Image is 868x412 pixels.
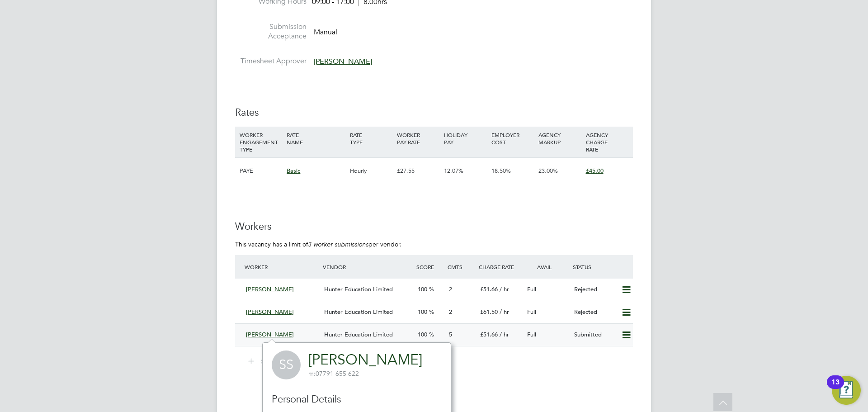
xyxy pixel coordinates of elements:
h3: Rates [235,106,633,119]
div: Rejected [571,282,618,297]
span: Basic [287,167,300,175]
label: Submission Acceptance [235,22,307,41]
span: [PERSON_NAME] [246,331,294,338]
span: Full [527,331,536,338]
div: WORKER PAY RATE [395,127,442,150]
div: EMPLOYER COST [489,127,536,150]
div: Rejected [571,305,618,320]
div: Hourly [348,158,395,184]
p: This vacancy has a limit of per vendor. [235,240,633,248]
h3: Personal Details [272,393,442,406]
span: [PERSON_NAME] [246,285,294,293]
span: £51.66 [480,331,498,338]
span: Submit Worker [261,357,297,365]
button: Submit Worker [242,355,305,367]
a: [PERSON_NAME] [308,351,422,369]
span: 2 [449,285,452,293]
span: 100 [418,285,427,293]
span: 12.07% [444,167,463,175]
span: Full [527,308,536,316]
div: PAYE [237,158,284,184]
div: AGENCY MARKUP [536,127,583,150]
label: Timesheet Approver [235,57,307,66]
div: HOLIDAY PAY [442,127,489,150]
span: [PERSON_NAME] [246,308,294,316]
div: Avail [524,259,571,275]
span: / hr [500,331,509,338]
div: Cmts [445,259,476,275]
span: [PERSON_NAME] [314,57,372,66]
div: RATE TYPE [348,127,395,150]
div: Status [571,259,633,275]
span: SS [272,350,301,379]
span: Hunter Education Limited [324,308,393,316]
span: Manual [314,27,337,36]
div: Submitted [571,327,618,342]
span: / hr [500,308,509,316]
span: Hunter Education Limited [324,285,393,293]
span: £45.00 [586,167,604,175]
h3: Workers [235,220,633,233]
span: 100 [418,331,427,338]
span: 2 [449,308,452,316]
span: Full [527,285,536,293]
div: AGENCY CHARGE RATE [584,127,631,157]
span: 18.50% [491,167,511,175]
div: 13 [831,382,840,394]
button: Open Resource Center, 13 new notifications [832,376,861,405]
div: Worker [242,259,321,275]
span: 5 [449,331,452,338]
span: 23.00% [538,167,558,175]
span: / hr [500,285,509,293]
div: RATE NAME [284,127,347,150]
span: £61.50 [480,308,498,316]
em: 3 worker submissions [308,240,368,248]
span: 100 [418,308,427,316]
div: WORKER ENGAGEMENT TYPE [237,127,284,157]
span: 07791 655 622 [308,369,359,378]
div: Vendor [321,259,414,275]
span: m: [308,369,316,378]
span: Hunter Education Limited [324,331,393,338]
span: £51.66 [480,285,498,293]
div: Score [414,259,445,275]
div: £27.55 [395,158,442,184]
div: Charge Rate [476,259,524,275]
